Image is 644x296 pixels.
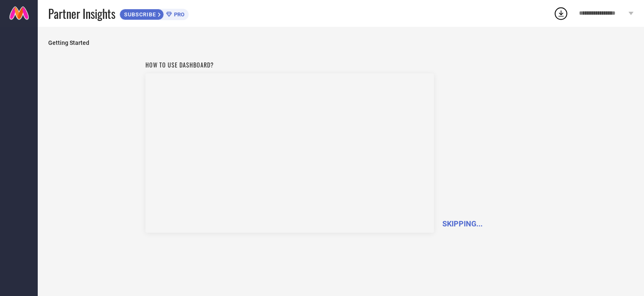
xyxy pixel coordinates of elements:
[48,5,115,22] span: Partner Insights
[553,6,569,21] div: Open download list
[442,219,483,228] span: SKIPPING...
[48,39,634,46] span: Getting Started
[119,7,189,20] a: SUBSCRIBEPRO
[145,60,434,69] h1: How to use dashboard?
[120,11,158,18] span: SUBSCRIBE
[145,73,434,233] iframe: Workspace Section
[172,11,184,18] span: PRO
